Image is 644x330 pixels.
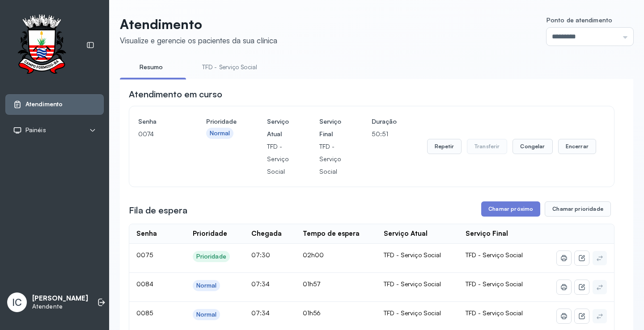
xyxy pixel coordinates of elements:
[303,309,321,317] span: 01h56
[136,251,153,259] span: 0075
[206,115,237,128] h4: Prioridade
[319,115,341,140] h4: Serviço Final
[32,303,88,310] p: Atendente
[196,253,226,260] div: Prioridade
[481,201,540,217] button: Chamar próximo
[303,251,324,259] span: 02h00
[13,100,96,109] a: Atendimento
[129,204,187,217] h3: Fila de espera
[25,126,46,134] span: Painéis
[251,280,270,288] span: 07:34
[372,128,397,140] p: 50:51
[136,309,153,317] span: 0085
[25,100,63,108] span: Atendimento
[196,311,217,318] div: Normal
[210,129,230,137] div: Normal
[193,230,227,238] div: Prioridade
[136,280,153,288] span: 0084
[558,139,596,154] button: Encerrar
[138,128,176,140] p: 0074
[467,139,508,154] button: Transferir
[120,36,277,45] div: Visualize e gerencie os pacientes da sua clínica
[427,139,462,154] button: Repetir
[319,140,341,178] p: TFD - Serviço Social
[466,280,523,288] span: TFD - Serviço Social
[384,280,451,288] div: TFD - Serviço Social
[120,60,182,75] a: Resumo
[466,309,523,317] span: TFD - Serviço Social
[513,139,552,154] button: Congelar
[9,14,74,76] img: Logotipo do estabelecimento
[466,251,523,259] span: TFD - Serviço Social
[138,115,176,128] h4: Senha
[193,60,266,75] a: TFD - Serviço Social
[120,16,277,32] p: Atendimento
[303,280,321,288] span: 01h57
[251,251,270,259] span: 07:30
[372,115,397,128] h4: Duração
[545,201,611,217] button: Chamar prioridade
[384,251,451,259] div: TFD - Serviço Social
[32,294,88,303] p: [PERSON_NAME]
[547,16,612,24] span: Ponto de atendimento
[251,309,270,317] span: 07:34
[384,230,428,238] div: Serviço Atual
[267,140,289,178] p: TFD - Serviço Social
[136,230,157,238] div: Senha
[196,282,217,289] div: Normal
[129,88,222,100] h3: Atendimento em curso
[466,230,508,238] div: Serviço Final
[267,115,289,140] h4: Serviço Atual
[303,230,360,238] div: Tempo de espera
[251,230,282,238] div: Chegada
[384,309,451,317] div: TFD - Serviço Social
